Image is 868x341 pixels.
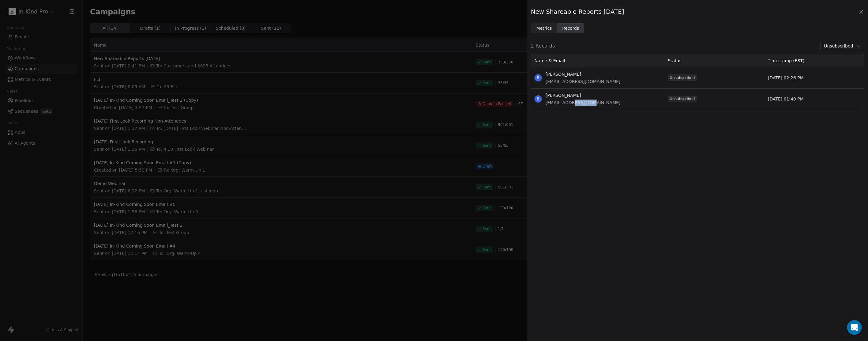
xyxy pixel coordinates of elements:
[546,71,621,77] span: [PERSON_NAME]
[535,74,542,81] span: R
[768,58,805,64] span: Timestamp (EST)
[670,96,695,102] div: Unsubscribed
[824,43,853,49] span: Unsubscribed
[670,75,695,81] div: Unsubscribed
[531,7,624,16] span: New Shareable Reports [DATE]
[546,92,621,98] span: [PERSON_NAME]
[546,78,621,85] span: [EMAIL_ADDRESS][DOMAIN_NAME]
[668,58,682,64] span: Status
[535,58,565,64] span: Name & Email
[535,95,542,103] span: R
[536,25,552,32] span: Metrics
[768,96,804,102] span: [DATE] 01:40 PM
[531,67,864,109] div: grid
[531,42,555,50] span: 2 Records
[768,75,804,81] span: [DATE] 02:26 PM
[847,320,862,335] div: Open Intercom Messenger
[546,100,621,106] span: [EMAIL_ADDRESS][DOMAIN_NAME]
